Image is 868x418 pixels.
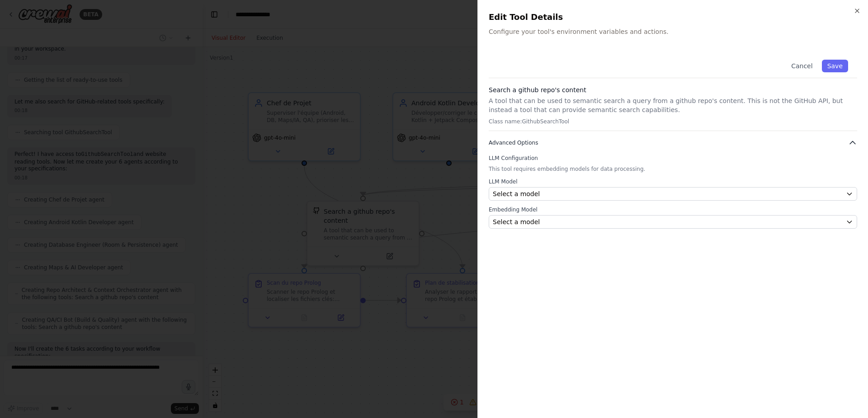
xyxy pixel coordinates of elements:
[489,85,857,94] h3: Search a github repo's content
[489,118,857,125] p: Class name: GithubSearchTool
[822,60,848,72] button: Save
[489,215,857,229] button: Select a model
[489,206,857,213] label: Embedding Model
[493,189,540,198] span: Select a model
[489,165,857,173] p: This tool requires embedding models for data processing.
[489,155,857,162] label: LLM Configuration
[489,96,857,114] p: A tool that can be used to semantic search a query from a github repo's content. This is not the ...
[493,217,540,226] span: Select a model
[489,11,857,23] h2: Edit Tool Details
[489,139,538,146] span: Advanced Options
[489,178,857,185] label: LLM Model
[489,138,857,147] button: Advanced Options
[786,60,818,72] button: Cancel
[489,187,857,201] button: Select a model
[489,27,857,36] p: Configure your tool's environment variables and actions.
